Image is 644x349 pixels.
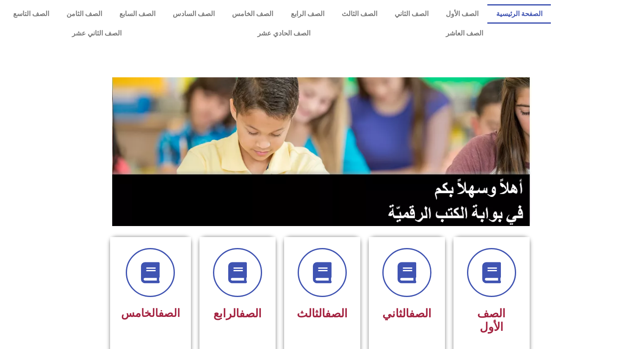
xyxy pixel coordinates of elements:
a: الصف [325,307,348,320]
a: الصف [409,307,431,320]
a: الصف الحادي عشر [189,24,378,43]
a: الصف السابع [111,4,164,24]
a: الصف الثاني عشر [4,24,189,43]
span: الرابع [213,307,262,320]
span: الصف الأول [477,307,506,334]
a: الصف [158,307,180,319]
span: الخامس [121,307,180,319]
a: الصف الثامن [58,4,111,24]
a: الصف الثاني [386,4,437,24]
a: الصف الأول [437,4,487,24]
span: الثاني [382,307,431,320]
a: الصف التاسع [4,4,58,24]
span: الثالث [297,307,348,320]
a: الصف الخامس [224,4,282,24]
a: الصف السادس [164,4,224,24]
a: الصف العاشر [378,24,551,43]
a: الصف الرابع [282,4,333,24]
a: الصف الثالث [333,4,386,24]
a: الصفحة الرئيسية [487,4,551,24]
a: الصف [239,307,262,320]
